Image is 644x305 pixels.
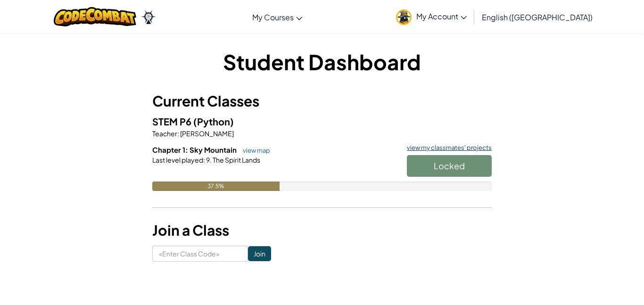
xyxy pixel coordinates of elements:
span: Teacher [152,129,177,138]
a: My Account [391,2,471,32]
a: view my classmates' projects [402,145,492,151]
span: 9. [205,156,212,164]
div: 37.5% [152,181,280,191]
span: Last level played [152,156,203,164]
img: avatar [396,9,412,25]
span: : [203,156,205,164]
h1: Student Dashboard [152,47,492,76]
a: view map [238,147,270,154]
span: English ([GEOGRAPHIC_DATA]) [482,12,593,22]
img: Ozaria [141,10,156,24]
span: The Spirit Lands [212,156,260,164]
a: English ([GEOGRAPHIC_DATA]) [477,4,597,30]
span: : [177,129,179,138]
span: [PERSON_NAME] [179,129,234,138]
a: My Courses [248,4,307,30]
img: CodeCombat logo [54,7,136,26]
span: Chapter 1: Sky Mountain [152,145,238,154]
input: <Enter Class Code> [152,246,248,262]
h3: Current Classes [152,91,492,112]
span: STEM P6 [152,115,193,127]
span: My Courses [252,12,294,22]
span: (Python) [193,115,234,127]
span: My Account [416,11,467,21]
h3: Join a Class [152,220,492,241]
input: Join [248,246,271,261]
